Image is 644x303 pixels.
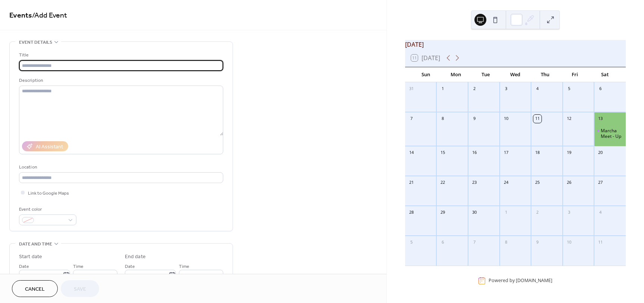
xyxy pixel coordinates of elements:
div: End date [125,253,146,261]
span: Date [19,263,29,270]
span: Link to Google Maps [28,189,69,197]
div: 18 [533,149,542,157]
div: Fri [560,67,590,82]
div: 13 [596,115,604,123]
span: Date [125,263,135,270]
div: 24 [502,179,510,187]
div: 10 [502,115,510,123]
div: 1 [439,85,447,93]
div: 7 [407,115,416,123]
div: 11 [596,238,604,247]
div: 6 [596,85,604,93]
div: 17 [502,149,510,157]
div: 5 [565,85,573,93]
div: 21 [407,179,416,187]
div: 14 [407,149,416,157]
div: 4 [596,208,604,217]
div: 5 [407,238,416,247]
div: Marcha Meet - Up [594,128,626,139]
span: Date and time [19,240,52,248]
div: 8 [439,115,447,123]
div: 16 [470,149,479,157]
div: 3 [565,208,573,217]
div: 3 [502,85,510,93]
div: 27 [596,179,604,187]
div: 25 [533,179,542,187]
div: 7 [470,238,479,247]
button: Cancel [12,280,58,297]
div: [DATE] [405,40,626,49]
div: Marcha Meet - Up [601,128,623,139]
div: Sat [590,67,620,82]
span: / Add Event [32,8,67,23]
div: Tue [471,67,501,82]
span: Cancel [25,285,45,293]
div: 9 [533,238,542,247]
div: Mon [441,67,471,82]
div: 4 [533,85,542,93]
div: 2 [470,85,479,93]
div: 28 [407,208,416,217]
div: 23 [470,179,479,187]
div: 31 [407,85,416,93]
div: 20 [596,149,604,157]
div: Title [19,51,222,59]
div: Sun [411,67,441,82]
span: Event details [19,38,52,46]
div: Thu [530,67,560,82]
div: 15 [439,149,447,157]
div: 26 [565,179,573,187]
div: 10 [565,238,573,247]
span: Time [179,263,189,270]
div: 12 [565,115,573,123]
div: 1 [502,208,510,217]
div: 29 [439,208,447,217]
a: [DOMAIN_NAME] [516,278,552,284]
div: 11 [533,115,542,123]
div: 19 [565,149,573,157]
div: Powered by [489,278,552,284]
div: Event color [19,205,75,213]
div: Wed [501,67,530,82]
div: Description [19,77,222,84]
div: Location [19,163,222,171]
div: 8 [502,238,510,247]
div: Start date [19,253,42,261]
div: 6 [439,238,447,247]
div: 30 [470,208,479,217]
div: 9 [470,115,479,123]
span: Time [73,263,83,270]
a: Events [9,8,32,23]
div: 2 [533,208,542,217]
div: 22 [439,179,447,187]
